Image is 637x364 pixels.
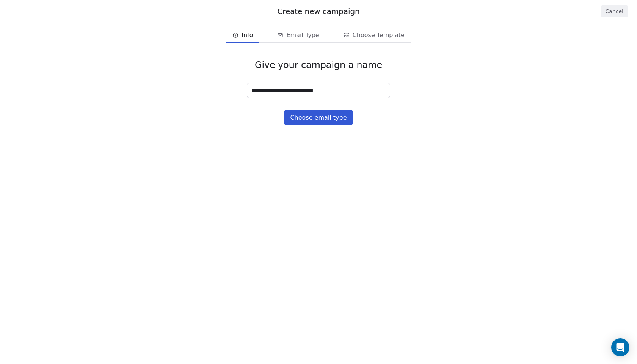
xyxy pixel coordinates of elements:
div: email creation steps [226,28,411,43]
span: Email Type [286,31,319,40]
button: Choose email type [284,110,353,125]
span: Give your campaign a name [255,59,382,71]
span: Choose Template [353,31,405,40]
div: Create new campaign [9,6,628,17]
button: Cancel [601,5,628,17]
div: Open Intercom Messenger [611,338,629,356]
span: Info [242,31,253,40]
